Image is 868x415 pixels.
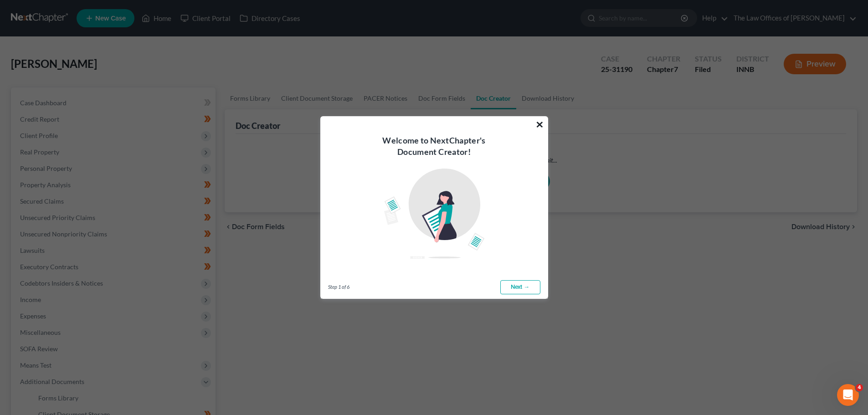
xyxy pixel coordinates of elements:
a: Next → [500,280,540,295]
span: 4 [856,384,863,391]
iframe: Intercom live chat [837,384,859,406]
button: × [535,117,544,132]
span: Step 1 of 6 [328,283,349,291]
h4: Welcome to NextChapter's Document Creator! [332,135,537,158]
